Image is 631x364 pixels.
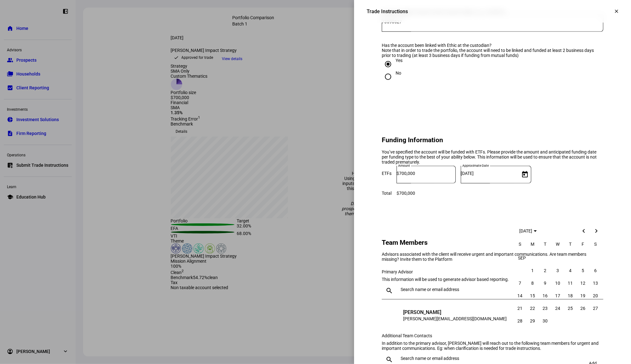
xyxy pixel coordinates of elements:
[527,302,539,315] button: September 22, 2025
[565,265,576,276] span: 4
[540,315,551,327] span: 30
[515,315,526,327] span: 28
[590,303,601,314] span: 27
[552,303,564,314] span: 24
[527,277,539,289] button: September 8, 2025
[539,277,552,289] button: September 9, 2025
[514,252,602,264] td: SEP
[552,277,564,289] span: 10
[564,264,577,277] button: September 4, 2025
[515,303,526,314] span: 21
[590,265,601,276] span: 6
[515,277,526,289] span: 7
[514,289,527,302] button: September 14, 2025
[565,277,576,289] span: 11
[515,290,526,301] span: 14
[514,302,527,315] button: September 21, 2025
[514,315,527,327] button: September 28, 2025
[527,290,538,301] span: 15
[516,225,541,237] button: Choose month and year
[544,242,547,247] span: T
[564,277,577,289] button: September 11, 2025
[527,303,538,314] span: 22
[540,303,551,314] span: 23
[577,264,589,277] button: September 5, 2025
[552,289,564,302] button: September 17, 2025
[564,289,577,302] button: September 18, 2025
[539,264,552,277] button: September 2, 2025
[582,242,584,247] span: F
[564,302,577,315] button: September 25, 2025
[577,277,589,289] span: 12
[552,290,564,301] span: 17
[527,315,539,327] button: September 29, 2025
[556,242,560,247] span: W
[577,265,589,276] span: 5
[577,290,589,301] span: 19
[589,289,602,302] button: September 20, 2025
[540,265,551,276] span: 2
[577,289,589,302] button: September 19, 2025
[519,242,521,247] span: S
[577,225,590,237] button: Previous month
[590,290,601,301] span: 20
[569,242,572,247] span: T
[527,315,538,327] span: 29
[527,265,538,276] span: 1
[539,302,552,315] button: September 23, 2025
[577,277,589,289] button: September 12, 2025
[552,277,564,289] button: September 10, 2025
[514,277,527,289] button: September 7, 2025
[552,265,564,276] span: 3
[565,290,576,301] span: 18
[577,303,589,314] span: 26
[565,303,576,314] span: 25
[589,277,602,289] button: September 13, 2025
[589,264,602,277] button: September 6, 2025
[539,289,552,302] button: September 16, 2025
[540,290,551,301] span: 16
[552,264,564,277] button: September 3, 2025
[594,242,597,247] span: S
[590,225,603,237] button: Next month
[539,315,552,327] button: September 30, 2025
[590,277,601,289] span: 13
[527,264,539,277] button: September 1, 2025
[531,242,535,247] span: M
[577,302,589,315] button: September 26, 2025
[589,302,602,315] button: September 27, 2025
[527,277,538,289] span: 8
[552,302,564,315] button: September 24, 2025
[527,289,539,302] button: September 15, 2025
[519,228,532,233] span: [DATE]
[540,277,551,289] span: 9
